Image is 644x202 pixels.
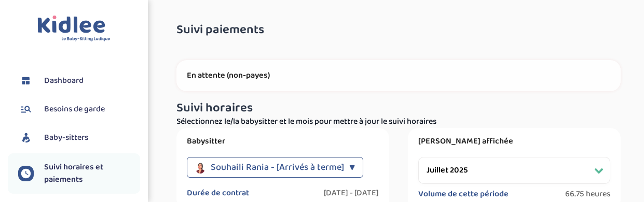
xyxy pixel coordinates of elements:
[195,161,205,174] img: avatar_souhaili-rania.jpeg
[349,157,355,178] div: ▼
[18,73,140,89] a: Dashboard
[565,189,610,199] span: 66.75 heures
[187,188,249,198] label: Durée de contrat
[18,130,34,146] img: babysitters.svg
[44,75,84,87] span: Dashboard
[176,23,264,37] span: Suivi paiements
[187,70,610,81] p: En attente (non-payes)
[18,102,140,117] a: Besoins de garde
[44,132,88,144] span: Baby-sitters
[37,16,111,42] img: logo.svg
[176,102,621,115] h3: Suivi horaires
[324,188,379,198] label: [DATE] - [DATE]
[18,102,34,117] img: besoin.svg
[418,189,509,199] label: Volume de cette période
[44,103,105,116] span: Besoins de garde
[18,73,34,89] img: dashboard.svg
[18,161,140,186] a: Suivi horaires et paiements
[418,136,610,147] label: [PERSON_NAME] affichée
[18,130,140,146] a: Baby-sitters
[18,166,34,181] img: suivihoraire.svg
[176,116,621,128] p: Sélectionnez le/la babysitter et le mois pour mettre à jour le suivi horaires
[211,157,344,178] span: Souhaili Rania - [Arrivés à terme]
[187,136,379,147] label: Babysitter
[44,161,140,186] span: Suivi horaires et paiements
